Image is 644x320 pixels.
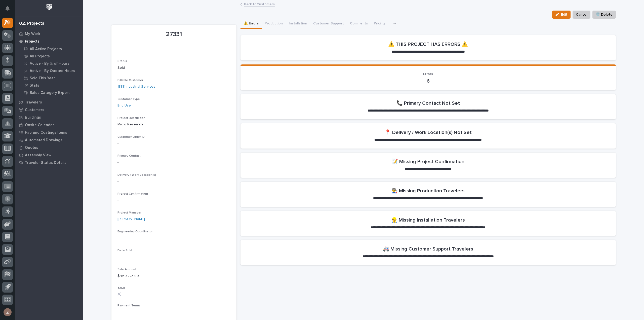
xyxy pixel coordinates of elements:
[286,19,310,29] button: Installation
[117,198,230,203] p: -
[117,304,140,307] span: Payment Terms
[25,115,41,120] p: Buildings
[117,46,230,52] p: -
[30,83,39,88] p: Stats
[19,21,44,26] div: 02. Projects
[19,89,83,96] a: Sales Category Export
[561,12,567,17] span: Edit
[117,192,148,195] span: Project Confirmation
[15,106,83,114] a: Customers
[117,255,230,260] p: -
[117,103,132,108] a: End User
[19,60,83,67] a: Active - By % of Hours
[25,32,40,36] p: My Work
[117,79,143,82] span: Billable Customer
[247,78,610,84] p: 6
[25,123,54,127] p: Onsite Calendar
[347,19,371,29] button: Comments
[6,6,13,14] div: Notifications
[19,67,83,74] a: Active - By Quoted Hours
[30,61,69,66] p: Active - By % of Hours
[19,53,83,60] a: All Projects
[310,19,347,29] button: Customer Support
[392,159,464,165] h2: 📝 Missing Project Confirmation
[576,12,587,18] span: Cancel
[117,60,127,63] span: Status
[15,38,83,45] a: Projects
[117,230,153,233] span: Engineering Coordinator
[117,154,141,157] span: Primary Contact
[25,138,62,143] p: Automated Drawings
[15,98,83,106] a: Travelers
[15,159,83,166] a: Traveler Status Details
[117,249,132,252] span: Date Sold
[573,11,590,19] button: Cancel
[117,211,141,214] span: Project Manager
[15,30,83,38] a: My Work
[423,72,433,76] span: Errors
[30,54,50,59] p: All Projects
[117,65,230,70] p: Sold
[25,130,67,135] p: Fab and Coatings Items
[25,100,42,105] p: Travelers
[592,11,616,19] button: 🗑️ Delete
[371,19,388,29] button: Pricing
[391,217,465,223] h2: 👷 Missing Installation Travelers
[117,117,145,120] span: Project Description
[552,11,571,19] button: Edit
[30,47,62,51] p: All Active Projects
[19,45,83,52] a: All Active Projects
[15,136,83,144] a: Automated Drawings
[25,108,44,112] p: Customers
[2,3,13,14] button: Notifications
[117,160,230,165] p: -
[117,98,140,101] span: Customer Type
[396,100,460,106] h2: 📞 Primary Contact Not Set
[15,129,83,136] a: Fab and Coatings Items
[240,19,262,29] button: ⚠️ Errors
[25,161,66,165] p: Traveler Status Details
[15,151,83,159] a: Assembly View
[19,82,83,89] a: Stats
[262,19,286,29] button: Production
[30,91,70,95] p: Sales Category Export
[117,84,155,89] a: 1888 Industrial Services
[117,309,230,315] p: -
[15,121,83,129] a: Onsite Calendar
[117,235,230,241] p: -
[117,173,156,176] span: Delivery / Work Location(s)
[25,153,51,158] p: Assembly View
[25,39,39,44] p: Projects
[244,1,275,7] a: Back toCustomers
[15,114,83,121] a: Buildings
[388,41,468,47] h2: ⚠️ THIS PROJECT HAS ERRORS ⚠️
[383,246,473,252] h2: 🚑 Missing Customer Support Travelers
[117,273,230,279] p: $ 460,223.99
[391,188,465,194] h2: 👨‍🏭 Missing Production Travelers
[30,76,55,81] p: Sold This Year
[117,268,136,271] span: Sale Amount
[117,179,230,184] p: -
[2,307,13,317] button: users-avatar
[117,217,145,222] a: [PERSON_NAME]
[117,31,230,38] p: 27331
[25,146,38,150] p: Quotes
[15,144,83,151] a: Quotes
[117,122,230,127] p: Micro Research
[596,12,613,18] span: 🗑️ Delete
[19,75,83,82] a: Sold This Year
[45,3,54,12] img: Workspace Logo
[30,69,75,73] p: Active - By Quoted Hours
[117,135,145,138] span: Customer Order ID
[117,141,230,146] p: -
[385,129,472,135] h2: 📍 Delivery / Work Location(s) Not Set
[117,287,125,290] span: T&M?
